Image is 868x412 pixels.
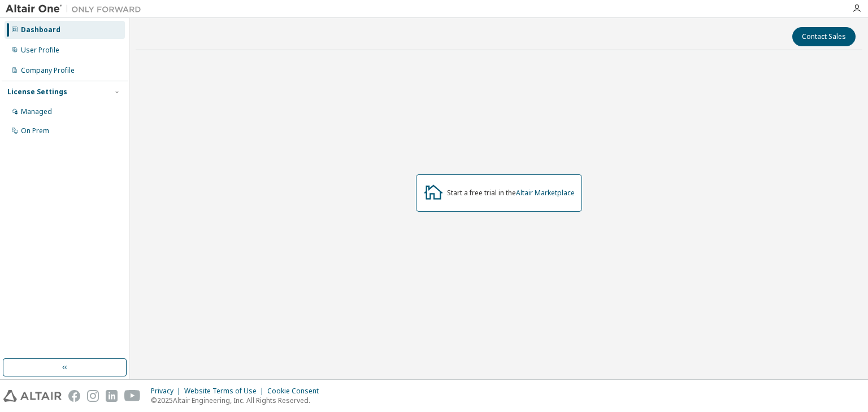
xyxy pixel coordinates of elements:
[3,390,62,402] img: altair_logo.svg
[151,387,184,396] div: Privacy
[792,27,856,46] button: Contact Sales
[151,396,325,405] p: © 2025 Altair Engineering, Inc. All Rights Reserved.
[68,390,80,402] img: facebook.svg
[447,189,575,198] div: Start a free trial in the
[267,387,325,396] div: Cookie Consent
[106,390,118,402] img: linkedin.svg
[21,126,49,135] div: On Prem
[124,390,141,402] img: youtube.svg
[516,188,575,198] a: Altair Marketplace
[21,25,60,34] div: Dashboard
[7,87,67,97] div: License Settings
[21,66,75,75] div: Company Profile
[21,46,59,55] div: User Profile
[184,387,267,396] div: Website Terms of Use
[6,3,147,15] img: Altair One
[87,390,99,402] img: instagram.svg
[21,107,52,116] div: Managed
